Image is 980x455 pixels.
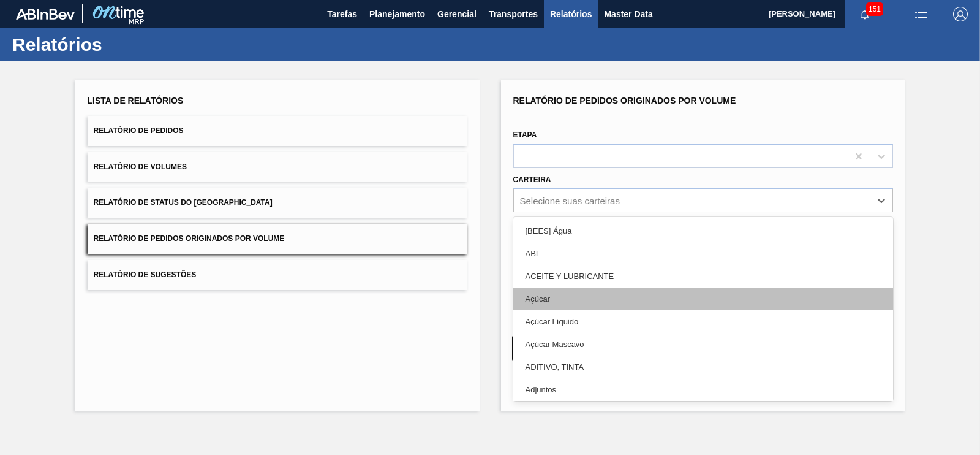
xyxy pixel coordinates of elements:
button: Relatório de Pedidos [88,116,467,146]
span: Gerencial [437,7,477,21]
span: Relatório de Pedidos [94,126,184,135]
div: [BEES] Água [513,220,893,242]
span: Relatório de Pedidos Originados por Volume [94,234,285,243]
h1: Relatórios [12,37,230,52]
span: 151 [866,2,883,16]
span: Relatório de Status do [GEOGRAPHIC_DATA] [94,198,273,207]
span: Relatório de Sugestões [94,270,197,279]
img: userActions [914,7,929,21]
div: Selecione suas carteiras [520,196,620,206]
button: Relatório de Sugestões [88,260,467,290]
div: Açúcar [513,288,893,310]
span: Tarefas [327,7,357,21]
div: Açúcar Mascavo [513,333,893,356]
img: Logout [953,7,968,21]
div: ACEITE Y LUBRICANTE [513,265,893,288]
span: Master Data [604,7,652,21]
span: Transportes [489,7,538,21]
div: Açúcar Líquido [513,310,893,333]
span: Relatório de Volumes [94,162,187,171]
div: ADITIVO, TINTA [513,356,893,378]
img: TNhmsLtSVTkK8tSr43FrP2fwEKptu5GPRR3wAAAABJRU5ErkJggg== [16,9,75,20]
button: Limpar [512,336,697,361]
button: Notificações [845,6,884,23]
label: Etapa [513,131,537,139]
button: Relatório de Status do [GEOGRAPHIC_DATA] [88,188,467,218]
span: Planejamento [369,7,425,21]
span: Lista de Relatórios [88,96,184,105]
div: ABI [513,242,893,265]
button: Relatório de Pedidos Originados por Volume [88,224,467,254]
button: Relatório de Volumes [88,152,467,182]
label: Carteira [513,175,551,184]
span: Relatórios [550,7,592,21]
span: Relatório de Pedidos Originados por Volume [513,96,736,105]
div: Adjuntos [513,378,893,401]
